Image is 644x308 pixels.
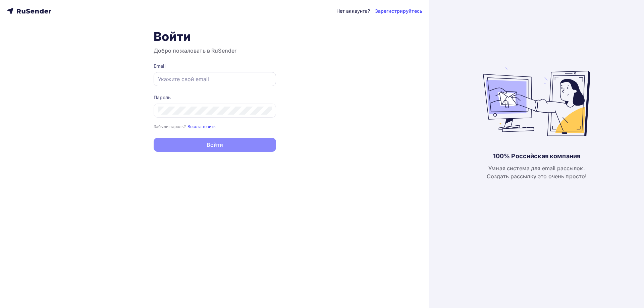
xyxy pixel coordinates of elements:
[336,8,370,14] div: Нет аккаунта?
[154,94,276,101] div: Пароль
[158,75,272,83] input: Укажите свой email
[154,47,276,55] h3: Добро пожаловать в RuSender
[487,164,587,180] div: Умная система для email рассылок. Создать рассылку это очень просто!
[493,152,580,160] div: 100% Российская компания
[154,138,276,152] button: Войти
[154,29,276,44] h1: Войти
[187,124,216,129] small: Восстановить
[154,63,276,69] div: Email
[187,123,216,129] a: Восстановить
[154,124,186,129] small: Забыли пароль?
[375,8,422,14] a: Зарегистрируйтесь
